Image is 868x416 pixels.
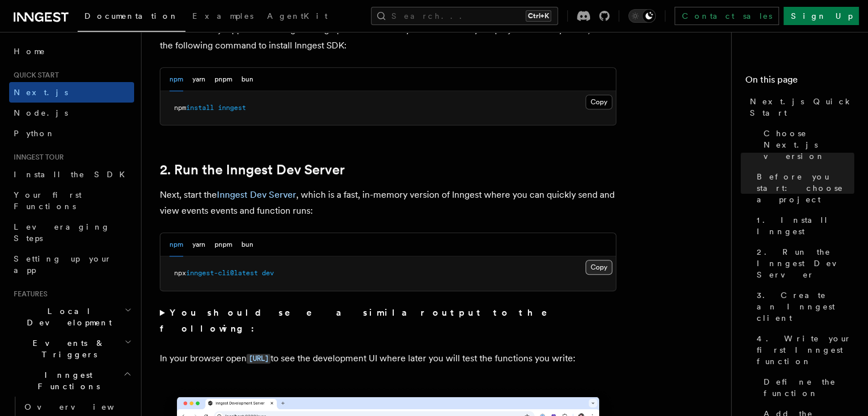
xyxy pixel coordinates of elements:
[160,307,563,334] strong: You should see a similar output to the following:
[160,187,616,219] p: Next, start the , which is a fast, in-memory version of Inngest where you can quickly send and vi...
[757,289,854,324] span: 3. Create an Inngest client
[9,164,134,185] a: Install the SDK
[9,82,134,103] a: Next.js
[169,68,183,91] button: npm
[371,7,558,25] button: Search...Ctrl+K
[185,3,260,31] a: Examples
[174,104,186,112] span: npm
[14,46,46,57] span: Home
[14,108,68,117] span: Node.js
[247,353,271,364] a: [URL]
[25,402,142,411] span: Overview
[192,233,205,256] button: yarn
[628,9,656,23] button: Toggle dark mode
[241,68,253,91] button: bun
[192,68,205,91] button: yarn
[675,7,779,25] a: Contact sales
[78,3,185,32] a: Documentation
[752,285,854,328] a: 3. Create an Inngest client
[262,269,274,277] span: dev
[9,301,134,333] button: Local Development
[169,233,183,256] button: npm
[14,170,132,179] span: Install the SDK
[9,103,134,123] a: Node.js
[764,376,854,399] span: Define the function
[186,269,258,277] span: inngest-cli@latest
[267,11,328,21] span: AgentKit
[9,217,134,248] a: Leveraging Steps
[247,354,271,364] code: [URL]
[160,162,345,178] a: 2. Run the Inngest Dev Server
[759,372,854,403] a: Define the function
[14,88,68,97] span: Next.js
[9,185,134,217] a: Your first Functions
[757,214,854,237] span: 1. Install Inngest
[14,129,55,138] span: Python
[9,123,134,144] a: Python
[160,22,616,54] p: With the Next.js app now running running open a new tab in your terminal. In your project directo...
[218,104,246,112] span: inngest
[9,333,134,365] button: Events & Triggers
[759,123,854,166] a: Choose Next.js version
[745,73,854,91] h4: On this page
[752,242,854,285] a: 2. Run the Inngest Dev Server
[764,128,854,162] span: Choose Next.js version
[9,337,124,360] span: Events & Triggers
[9,305,124,328] span: Local Development
[757,333,854,367] span: 4. Write your first Inngest function
[174,269,186,277] span: npx
[260,3,334,31] a: AgentKit
[14,190,82,211] span: Your first Functions
[160,350,616,367] p: In your browser open to see the development UI where later you will test the functions you write:
[192,11,253,21] span: Examples
[9,153,64,162] span: Inngest tour
[757,171,854,205] span: Before you start: choose a project
[9,289,47,299] span: Features
[215,233,232,256] button: pnpm
[160,305,616,337] summary: You should see a similar output to the following:
[215,68,232,91] button: pnpm
[14,254,112,275] span: Setting up your app
[745,91,854,123] a: Next.js Quick Start
[750,96,854,119] span: Next.js Quick Start
[241,233,253,256] button: bun
[9,369,123,392] span: Inngest Functions
[752,166,854,210] a: Before you start: choose a project
[752,328,854,372] a: 4. Write your first Inngest function
[9,71,59,80] span: Quick start
[586,95,612,109] button: Copy
[752,210,854,242] a: 1. Install Inngest
[586,260,612,275] button: Copy
[9,248,134,280] a: Setting up your app
[757,246,854,280] span: 2. Run the Inngest Dev Server
[186,104,214,112] span: install
[9,365,134,397] button: Inngest Functions
[9,41,134,62] a: Home
[14,222,110,243] span: Leveraging Steps
[84,11,179,21] span: Documentation
[217,189,296,200] a: Inngest Dev Server
[784,7,859,25] a: Sign Up
[526,10,551,22] kbd: Ctrl+K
